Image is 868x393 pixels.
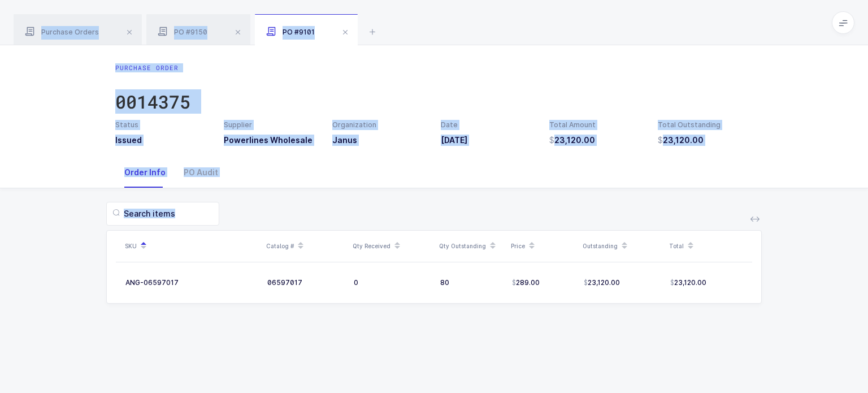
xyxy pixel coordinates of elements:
[106,202,219,226] input: Search items
[158,28,207,36] span: PO #9150
[175,157,227,188] div: PO Audit
[658,120,753,130] div: Total Outstanding
[439,236,504,256] div: Qty Outstanding
[353,236,432,256] div: Qty Received
[224,120,319,130] div: Supplier
[115,63,190,72] div: Purchase Order
[115,120,210,130] div: Status
[584,278,620,287] span: 23,120.00
[512,278,540,287] span: 289.00
[670,278,706,287] span: 23,120.00
[115,157,175,188] div: Order Info
[549,120,644,130] div: Total Amount
[266,236,346,256] div: Catalog #
[267,278,345,287] div: 06597017
[354,278,431,287] div: 0
[441,120,536,130] div: Date
[669,236,749,256] div: Total
[125,278,179,287] div: ANG-06597017
[440,278,503,287] div: 80
[332,135,427,146] h3: Janus
[511,236,576,256] div: Price
[583,236,662,256] div: Outstanding
[549,135,595,146] span: 23,120.00
[224,135,319,146] h3: Powerlines Wholesale
[441,135,536,146] h3: [DATE]
[332,120,427,130] div: Organization
[658,135,704,146] span: 23,120.00
[25,28,99,36] span: Purchase Orders
[115,135,210,146] h3: Issued
[266,28,315,36] span: PO #9101
[125,236,259,256] div: SKU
